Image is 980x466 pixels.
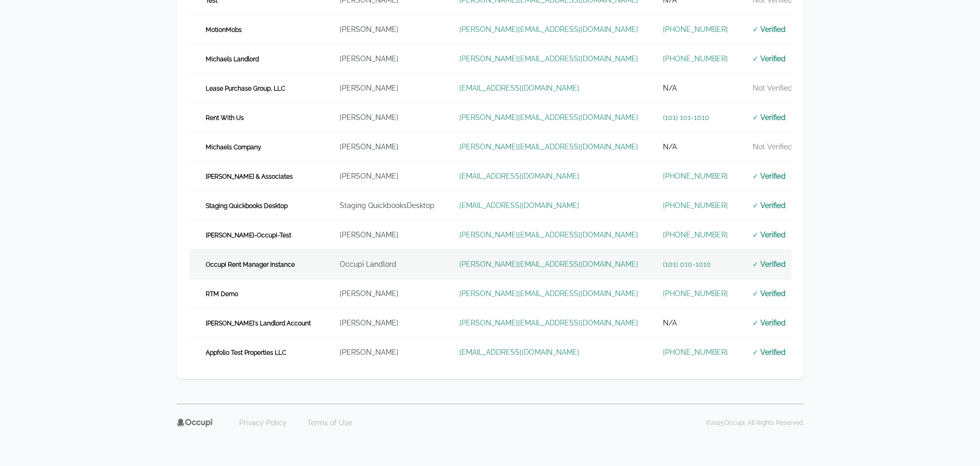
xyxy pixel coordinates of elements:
[459,113,638,122] a: [PERSON_NAME][EMAIL_ADDRESS][DOMAIN_NAME]
[753,231,786,239] span: ✓ Verified
[327,162,447,191] td: [PERSON_NAME]
[663,25,728,33] a: [PHONE_NUMBER]
[663,55,728,63] a: [PHONE_NUMBER]
[663,231,728,239] a: [PHONE_NUMBER]
[459,143,638,151] a: [PERSON_NAME][EMAIL_ADDRESS][DOMAIN_NAME]
[753,260,786,268] span: ✓ Verified
[663,289,728,298] a: [PHONE_NUMBER]
[651,132,740,162] td: N/A
[459,260,638,268] a: [PERSON_NAME][EMAIL_ADDRESS][DOMAIN_NAME]
[651,308,740,338] td: N/A
[327,220,447,250] td: [PERSON_NAME]
[327,279,447,308] td: [PERSON_NAME]
[202,201,292,211] span: Staging Quickbooks Desktop
[202,318,315,329] span: [PERSON_NAME]'s Landlord Account
[202,25,246,35] span: MotionMobs
[202,113,248,123] span: Rent With Us
[459,348,579,356] a: [EMAIL_ADDRESS][DOMAIN_NAME]
[459,172,579,180] a: [EMAIL_ADDRESS][DOMAIN_NAME]
[202,348,290,358] span: Appfolio Test Properties LLC
[459,84,579,92] a: [EMAIL_ADDRESS][DOMAIN_NAME]
[327,74,447,103] td: [PERSON_NAME]
[753,201,786,210] span: ✓ Verified
[327,103,447,132] td: [PERSON_NAME]
[459,231,638,239] a: [PERSON_NAME][EMAIL_ADDRESS][DOMAIN_NAME]
[753,348,786,356] span: ✓ Verified
[753,84,792,92] span: Not Verified
[753,55,786,63] span: ✓ Verified
[753,113,786,122] span: ✓ Verified
[327,44,447,74] td: [PERSON_NAME]
[459,319,638,327] a: [PERSON_NAME][EMAIL_ADDRESS][DOMAIN_NAME]
[663,260,711,268] a: (101) 010-1010
[233,415,293,431] a: Privacy Policy
[651,74,740,103] td: N/A
[663,113,709,122] a: (101) 101-1010
[327,132,447,162] td: [PERSON_NAME]
[327,338,447,367] td: [PERSON_NAME]
[327,191,447,220] td: Staging QuickbooksDesktop
[753,172,786,180] span: ✓ Verified
[663,172,728,180] a: [PHONE_NUMBER]
[706,419,804,427] p: © 2025 Occupi. All Rights Reserved.
[459,289,638,298] a: [PERSON_NAME][EMAIL_ADDRESS][DOMAIN_NAME]
[327,308,447,338] td: [PERSON_NAME]
[202,83,289,94] span: Lease Purchase Group, LLC
[753,319,786,327] span: ✓ Verified
[202,142,265,152] span: Michaels Company
[753,25,786,33] span: ✓ Verified
[753,143,792,151] span: Not Verified
[663,348,728,356] a: [PHONE_NUMBER]
[459,25,638,33] a: [PERSON_NAME][EMAIL_ADDRESS][DOMAIN_NAME]
[753,289,786,298] span: ✓ Verified
[202,260,299,270] span: Occupi Rent Manager Instance
[459,201,579,210] a: [EMAIL_ADDRESS][DOMAIN_NAME]
[459,55,638,63] a: [PERSON_NAME][EMAIL_ADDRESS][DOMAIN_NAME]
[327,15,447,44] td: [PERSON_NAME]
[663,201,728,210] a: [PHONE_NUMBER]
[202,54,263,64] span: Michaels Landlord
[202,289,242,299] span: RTM Demo
[327,250,447,279] td: Occupi Landlord
[202,230,295,240] span: [PERSON_NAME]-Occupi-Test
[202,171,297,182] span: [PERSON_NAME] & Associates
[301,415,358,431] a: Terms of Use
